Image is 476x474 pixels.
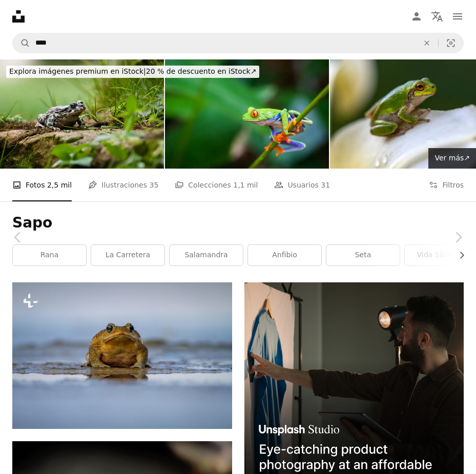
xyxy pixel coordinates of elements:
[428,148,476,169] a: Ver más↗
[12,214,464,232] h1: Sapo
[149,179,158,191] span: 35
[12,10,25,23] a: Inicio — Unsplash
[406,6,427,27] a: Iniciar sesión / Registrarse
[429,169,464,201] button: Filtros
[447,6,468,27] button: Menú
[274,169,330,201] a: Usuarios 31
[9,67,146,75] span: Explora imágenes premium en iStock |
[91,245,164,265] a: la carretera
[12,282,232,428] img: Una rana en el agua
[439,33,463,53] button: Búsqueda visual
[12,33,464,53] form: Encuentra imágenes en todo el sitio
[434,154,470,162] span: Ver más ↗
[321,179,330,191] span: 31
[13,33,30,53] button: Buscar en Unsplash
[233,179,258,191] span: 1,1 mil
[9,67,256,75] span: 20 % de descuento en iStock ↗
[427,6,447,27] button: Idioma
[175,169,258,201] a: Colecciones 1,1 mil
[88,169,158,201] a: Ilustraciones 35
[170,245,243,265] a: salamandra
[440,188,476,286] a: Siguiente
[12,351,232,360] a: Una rana en el agua
[13,245,86,265] a: rana
[248,245,321,265] a: anfibio
[416,33,438,53] button: Borrar
[326,245,400,265] a: seta
[165,59,329,169] img: Red eye frog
